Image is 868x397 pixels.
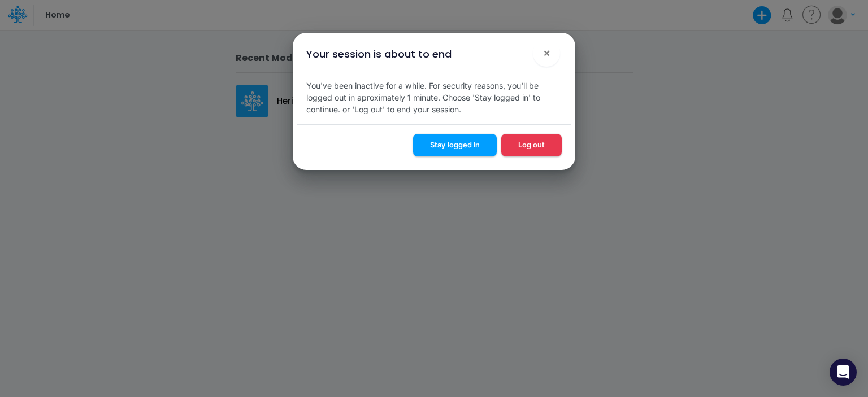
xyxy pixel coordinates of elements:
div: You've been inactive for a while. For security reasons, you'll be logged out in aproximately 1 mi... [297,71,571,124]
span: × [543,46,550,59]
div: Open Intercom Messenger [830,359,857,386]
button: Stay logged in [413,134,497,156]
button: Log out [501,134,562,156]
button: Close [533,40,560,67]
div: Your session is about to end [306,46,452,62]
